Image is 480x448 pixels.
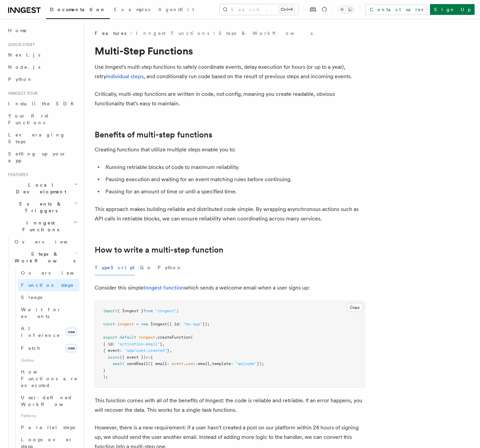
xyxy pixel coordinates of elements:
[139,335,155,340] span: inngest
[8,113,48,125] span: Your first Functions
[136,30,209,37] a: Inngest Functions
[95,45,365,57] h1: Multi-Step Functions
[5,24,79,37] a: Home
[5,148,79,167] a: Setting up your app
[155,308,176,313] span: "inngest"
[18,279,79,291] a: Function steps
[202,322,210,326] span: });
[21,395,82,407] span: User-defined Workflows
[95,145,365,154] p: Creating functions that utilize multiple steps enable you to:
[95,89,365,108] p: Critically, multi-step functions are written in code, not config, meaning you create readable, ob...
[18,303,79,322] a: Wait for events
[18,421,79,433] a: Parallel steps
[184,361,186,366] span: .
[21,425,75,430] span: Parallel steps
[127,361,148,366] span: sendEmail
[5,98,79,110] a: Install the SDK
[5,200,74,214] span: Events & Triggers
[15,239,84,244] span: Overview
[66,328,77,336] span: new
[5,219,73,233] span: Inngest Functions
[120,348,122,353] span: :
[5,61,79,73] a: Node.js
[95,62,365,81] p: Use Inngest's multi-step functions to safely coordinate events, delay execution for hours (or up ...
[103,175,365,184] li: Pausing execution and waiting for an event matching rules before continuing.
[124,348,167,353] span: "app/user.created"
[5,182,74,195] span: Local Development
[154,2,198,18] a: AgentKit
[103,348,120,353] span: { event
[150,322,167,326] span: Inngest
[12,248,79,267] button: Steps & Workflows
[110,2,154,18] a: Examples
[103,342,113,346] span: { id
[95,396,365,415] p: This function comes with all of the benefits of Inngest: the code is reliable and retriable. If a...
[21,345,41,351] span: Fetch
[179,322,181,326] span: :
[18,267,79,279] a: Overview
[103,322,115,326] span: const
[5,91,38,96] span: Inngest tour
[8,64,40,70] span: Node.js
[95,283,365,293] p: Consider this simple which sends a welcome email when a user signs up:
[18,410,79,421] span: Patterns
[236,361,257,366] span: "welcome"
[5,129,79,148] a: Leveraging Steps
[5,172,28,177] span: Features
[136,322,139,326] span: =
[95,30,126,37] span: Features
[117,322,134,326] span: inngest
[219,30,313,37] a: Steps & Workflows
[5,217,79,236] button: Inngest Functions
[120,355,146,360] span: ({ event })
[231,361,233,366] span: :
[113,342,115,346] span: :
[167,361,169,366] span: :
[8,101,78,106] span: Install the SDK
[140,260,152,275] button: Go
[5,49,79,61] a: Next.js
[155,335,191,340] span: .createFunction
[95,260,135,275] button: TypeScript
[117,308,143,313] span: { Inngest }
[18,291,79,303] a: Sleeps
[8,77,33,82] span: Python
[21,282,73,288] span: Function steps
[18,391,79,410] a: User-defined Workflows
[212,361,231,366] span: template
[338,5,354,14] button: Toggle dark mode
[113,361,124,366] span: await
[191,335,193,340] span: (
[8,151,66,163] span: Setting up your app
[21,326,60,338] span: AI Inference
[257,361,264,366] span: });
[5,42,35,47] span: Quick start
[279,6,294,13] kbd: Ctrl+K
[148,361,167,366] span: ({ email
[5,198,79,217] button: Events & Triggers
[160,342,162,346] span: }
[18,366,79,391] a: How Functions are executed
[8,27,27,34] span: Home
[12,251,75,264] span: Steps & Workflows
[347,303,363,312] button: Copy
[103,375,108,379] span: );
[5,179,79,198] button: Local Development
[95,205,365,223] p: This approach makes building reliable and distributed code simple. By wrapping asynchronous actio...
[8,132,65,144] span: Leveraging Steps
[5,73,79,85] a: Python
[195,361,210,366] span: .email
[95,130,212,140] a: Benefits of multi-step functions
[5,110,79,129] a: Your first Functions
[120,335,136,340] span: default
[103,335,117,340] span: export
[365,4,427,15] a: Contact sales
[103,368,105,373] span: }
[158,7,194,12] span: AgentKit
[117,342,160,346] span: "activation-email"
[430,4,475,15] a: Sign Up
[186,361,195,366] span: user
[106,73,144,80] a: individual steps
[144,284,184,291] a: Inngest function
[50,7,106,12] span: Documentation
